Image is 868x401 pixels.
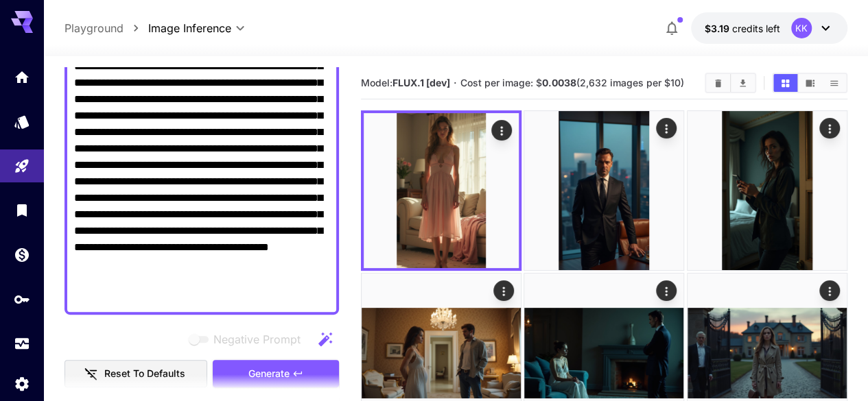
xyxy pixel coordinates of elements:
[542,77,576,88] b: 0.0038
[213,331,301,348] span: Negative Prompt
[705,23,732,34] span: $3.19
[657,280,677,301] div: Actions
[791,18,812,38] div: KK
[705,21,780,36] div: $3.18747
[493,280,514,301] div: Actions
[454,75,457,91] p: ·
[14,202,30,219] div: Library
[364,113,519,268] img: 9k=
[691,12,847,44] button: $3.18747KK
[798,74,822,92] button: Show images in video view
[14,291,30,308] div: API Keys
[14,375,30,392] div: Settings
[14,158,30,175] div: Playground
[213,360,339,388] button: Generate
[392,77,450,88] b: FLUX.1 [dev]
[64,20,148,36] nav: breadcrumb
[64,20,124,36] a: Playground
[822,74,846,92] button: Show images in list view
[248,365,290,382] span: Generate
[706,74,730,92] button: Clear Images
[14,113,30,130] div: Models
[64,360,207,388] button: Reset to defaults
[524,111,683,270] img: 2Q==
[688,111,847,270] img: 9k=
[732,23,780,34] span: credits left
[14,69,30,86] div: Home
[460,77,684,88] span: Cost per image: $ (2,632 images per $10)
[491,120,512,141] div: Actions
[773,74,797,92] button: Show images in grid view
[361,77,450,88] span: Model:
[772,73,847,93] div: Show images in grid viewShow images in video viewShow images in list view
[186,330,312,348] span: Negative prompts are not compatible with the selected model.
[705,73,756,93] div: Clear ImagesDownload All
[819,118,840,138] div: Actions
[148,20,231,36] span: Image Inference
[819,280,840,301] div: Actions
[14,335,30,352] div: Usage
[657,118,677,138] div: Actions
[731,74,755,92] button: Download All
[14,246,30,263] div: Wallet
